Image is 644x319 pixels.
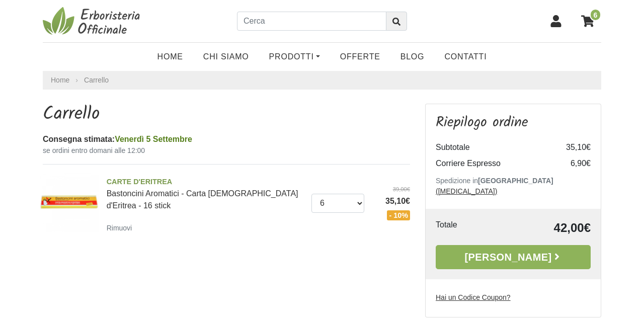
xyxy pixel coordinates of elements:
img: Erboristeria Officinale [43,6,143,36]
span: Venerdì 5 Settembre [115,135,192,143]
span: - 10% [387,210,410,220]
a: Home [51,75,69,86]
td: 6,90€ [550,155,591,172]
a: Prodotti [259,47,330,67]
a: Home [147,47,193,67]
a: [PERSON_NAME] [436,245,591,269]
div: Consegna stimata: [43,133,410,145]
a: 6 [576,9,601,34]
a: Contatti [434,47,497,67]
a: Rimuovi [107,221,136,234]
a: Chi Siamo [193,47,259,67]
a: Carrello [84,76,109,84]
a: CARTE D'ERITREABastoncini Aromatici - Carta [DEMOGRAPHIC_DATA] d'Eritrea - 16 stick [107,177,304,210]
span: 35,10€ [372,195,410,207]
td: 35,10€ [550,139,591,155]
nav: breadcrumb [43,71,601,90]
a: Blog [390,47,435,67]
td: Corriere Espresso [436,155,550,172]
label: Hai un Codice Coupon? [436,292,511,303]
h1: Carrello [43,104,410,125]
img: Bastoncini Aromatici - Carta Aromatica d'Eritrea - 16 stick [39,173,99,232]
td: 42,00€ [493,219,591,237]
p: Spedizione in [436,176,591,197]
span: CARTE D'ERITREA [107,177,304,188]
a: OFFERTE [330,47,390,67]
input: Cerca [237,12,386,31]
u: Hai un Codice Coupon? [436,293,511,301]
b: [GEOGRAPHIC_DATA] [478,177,553,185]
a: ([MEDICAL_DATA]) [436,187,497,195]
del: 39,00€ [372,185,410,194]
td: Totale [436,219,493,237]
h3: Riepilogo ordine [436,114,591,131]
small: se ordini entro domani alle 12:00 [43,145,410,156]
span: 6 [590,9,601,21]
td: Subtotale [436,139,550,155]
small: Rimuovi [107,224,132,232]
